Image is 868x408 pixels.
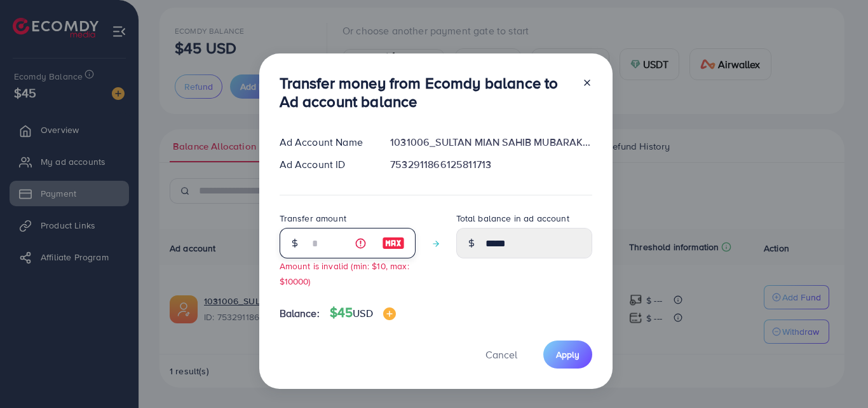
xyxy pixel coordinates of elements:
iframe: Chat [814,351,858,398]
span: Cancel [485,348,517,362]
div: 1031006_SULTAN MIAN SAHIB MUBARAK_1753892726686 [380,135,602,150]
div: Ad Account Name [269,135,381,150]
button: Apply [543,341,592,368]
label: Total balance in ad account [456,212,569,225]
label: Transfer amount [280,212,346,225]
span: USD [353,306,372,320]
img: image [382,236,405,251]
span: Apply [556,348,580,361]
button: Cancel [470,341,533,368]
h3: Transfer money from Ecomdy balance to Ad account balance [280,74,572,111]
img: image [383,307,396,320]
h4: $45 [330,305,396,321]
span: Balance: [280,306,320,321]
div: 7532911866125811713 [380,157,602,172]
div: Ad Account ID [269,157,381,172]
small: Amount is invalid (min: $10, max: $10000) [280,260,409,286]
